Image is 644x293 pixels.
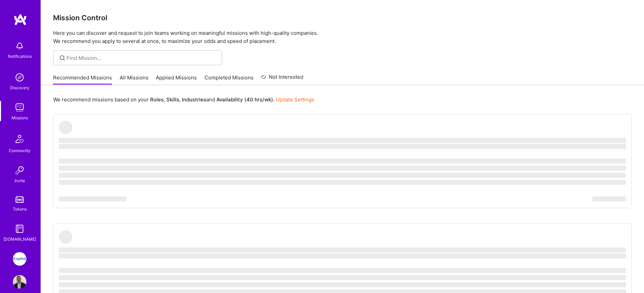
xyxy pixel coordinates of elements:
div: Notifications [8,53,32,60]
a: Completed Missions [205,74,254,85]
div: Community [9,147,30,154]
img: guide book [13,222,26,236]
img: User Avatar [13,275,26,289]
img: Invite [13,164,26,177]
img: teamwork [13,101,26,114]
p: Here you can discover and request to join teams working on meaningful missions with high-quality ... [53,29,632,45]
img: iCapital: Building an Alternative Investment Marketplace [13,252,26,266]
img: tokens [16,196,24,203]
div: Discovery [10,84,29,91]
div: Invite [15,177,25,184]
a: All Missions [120,74,148,85]
p: We recommend missions based on your , , and . [53,96,314,103]
a: Applied Missions [156,74,197,85]
a: User Avatar [11,275,28,289]
div: Tokens [13,205,27,213]
img: Community [11,131,28,147]
a: Update Settings [276,96,314,103]
img: bell [13,39,26,53]
b: Roles [150,96,164,103]
img: discovery [13,71,26,84]
b: Availability (40 hrs/wk) [216,96,273,103]
b: Skills [166,96,179,103]
div: [DOMAIN_NAME] [3,236,36,243]
div: Missions [11,114,28,121]
input: Find Mission... [67,54,217,62]
a: iCapital: Building an Alternative Investment Marketplace [11,252,28,266]
img: logo [14,14,27,26]
b: Industries [182,96,206,103]
a: Not Interested [261,73,303,85]
h3: Mission Control [53,14,632,22]
a: Recommended Missions [53,74,112,85]
i: icon SearchGrey [58,54,66,62]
